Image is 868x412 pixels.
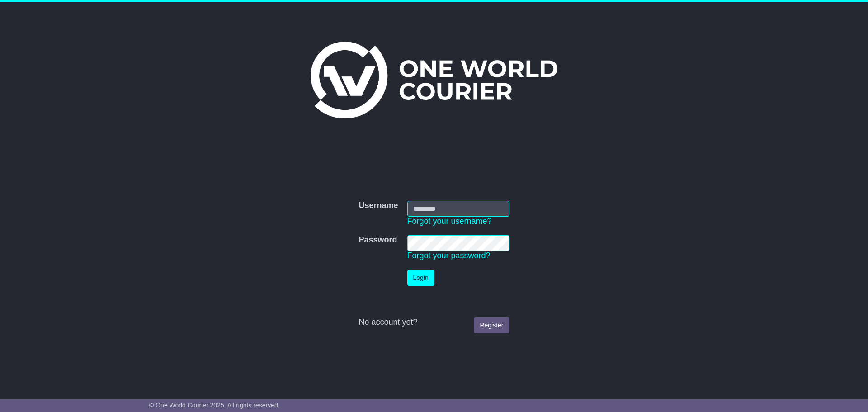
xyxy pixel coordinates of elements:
a: Forgot your username? [407,217,492,226]
div: No account yet? [359,317,509,327]
span: © One World Courier 2025. All rights reserved. [149,402,280,409]
a: Forgot your password? [407,251,491,260]
img: One World [311,42,557,118]
label: Username [359,201,398,211]
a: Register [474,317,509,333]
button: Login [407,270,434,286]
label: Password [359,235,397,245]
